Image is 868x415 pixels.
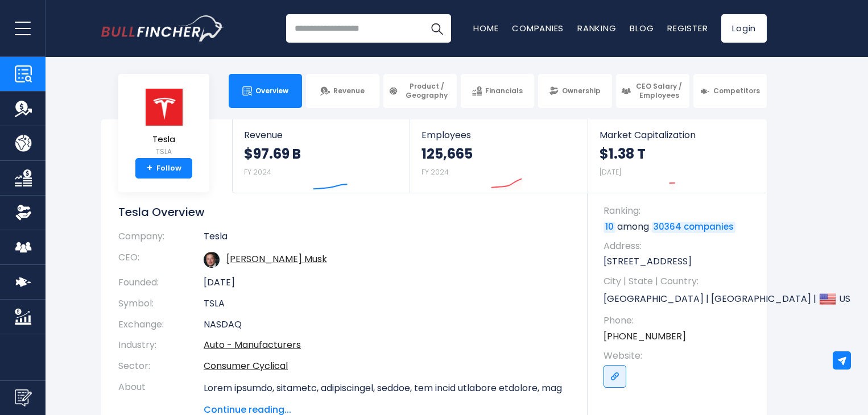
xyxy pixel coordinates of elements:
th: Exchange: [118,314,204,335]
td: Tesla [204,231,571,247]
small: FY 2024 [244,167,271,177]
a: Consumer Cyclical [204,359,288,372]
a: Register [667,22,708,34]
small: TSLA [144,147,184,157]
h1: Tesla Overview [118,205,571,219]
img: Ownership [15,204,32,221]
a: Product / Geography [383,74,457,108]
th: CEO: [118,247,204,272]
span: Overview [255,86,288,96]
strong: $97.69 B [244,145,301,163]
a: +Follow [135,158,192,179]
a: ceo [226,252,327,265]
span: City | State | Country: [604,275,755,288]
a: Market Capitalization $1.38 T [DATE] [588,119,766,193]
strong: 125,665 [421,145,473,163]
a: Login [721,14,767,43]
td: NASDAQ [204,314,571,335]
a: CEO Salary / Employees [616,74,689,108]
th: Industry: [118,335,204,356]
img: Bullfincher logo [101,15,224,42]
span: CEO Salary / Employees [634,82,684,99]
p: [STREET_ADDRESS] [604,255,755,268]
a: Tesla TSLA [143,88,184,159]
th: Symbol: [118,293,204,314]
span: Ranking: [604,205,755,217]
a: Blog [630,22,654,34]
a: 30364 companies [652,222,735,233]
a: Auto - Manufacturers [204,338,301,351]
a: Companies [512,22,564,34]
a: Revenue $97.69 B FY 2024 [233,119,410,193]
button: Search [423,14,451,43]
th: Company: [118,231,204,247]
span: Address: [604,240,755,252]
span: Website: [604,350,755,362]
p: [GEOGRAPHIC_DATA] | [GEOGRAPHIC_DATA] | US [604,290,755,308]
td: TSLA [204,293,571,314]
a: Overview [229,74,302,108]
strong: + [147,163,152,173]
small: FY 2024 [421,167,449,177]
a: Home [473,22,498,34]
a: [PHONE_NUMBER] [604,330,686,343]
span: Financials [485,86,523,96]
p: among [604,221,755,233]
span: Ownership [562,86,601,96]
span: Revenue [244,130,398,140]
a: Employees 125,665 FY 2024 [410,119,587,193]
a: 10 [604,222,615,233]
a: Ranking [577,22,616,34]
span: Product / Geography [402,82,452,99]
span: Competitors [713,86,760,96]
a: Ownership [538,74,611,108]
a: Financials [461,74,534,108]
span: Market Capitalization [600,130,754,140]
span: Phone: [604,314,755,327]
span: Tesla [144,135,184,144]
small: [DATE] [600,167,621,177]
a: Revenue [306,74,379,108]
a: Go to link [604,365,626,388]
a: Competitors [693,74,767,108]
td: [DATE] [204,272,571,293]
th: Sector: [118,356,204,377]
span: Employees [421,130,576,140]
span: Revenue [333,86,365,96]
th: Founded: [118,272,204,293]
a: Go to homepage [101,15,224,42]
strong: $1.38 T [600,145,646,163]
img: elon-musk.jpg [204,252,220,268]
